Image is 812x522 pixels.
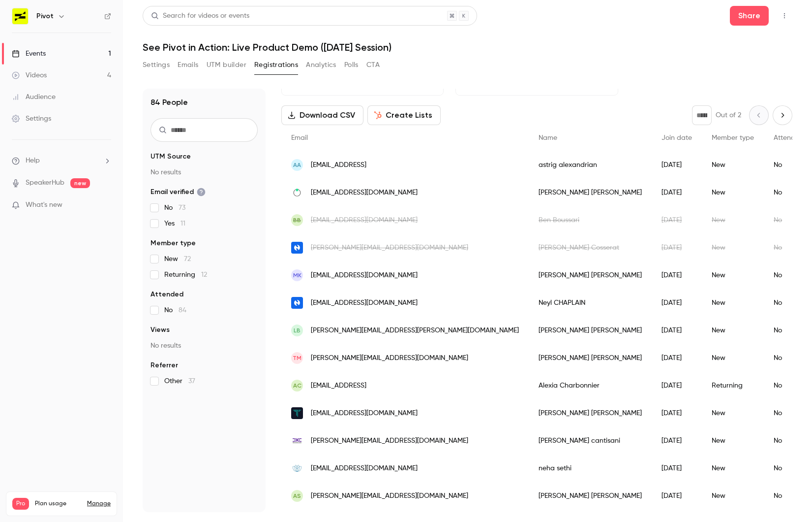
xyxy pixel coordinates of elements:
[291,297,303,309] img: naboo.app
[652,261,702,289] div: [DATE]
[143,57,170,73] button: Settings
[178,57,198,73] button: Emails
[529,317,652,344] div: [PERSON_NAME] [PERSON_NAME]
[207,57,246,73] button: UTM builder
[36,11,54,21] h6: Pivot
[293,491,301,500] span: AS
[291,242,303,254] img: naboo.app
[281,105,363,125] button: Download CSV
[291,407,303,419] img: tempestns.com
[311,408,418,419] span: [EMAIL_ADDRESS][DOMAIN_NAME]
[311,326,519,336] span: [PERSON_NAME][EMAIL_ADDRESS][PERSON_NAME][DOMAIN_NAME]
[529,289,652,317] div: Neyl CHAPLAIN
[188,378,195,385] span: 37
[150,341,258,351] p: No results
[702,179,764,206] div: New
[26,200,62,210] span: What's new
[26,156,40,166] span: Help
[311,160,366,170] span: [EMAIL_ADDRESS]
[529,482,652,510] div: [PERSON_NAME] [PERSON_NAME]
[712,134,754,141] span: Member type
[652,372,702,399] div: [DATE]
[150,238,196,248] span: Member type
[294,326,301,335] span: LB
[529,372,652,399] div: Alexia Charbonnier
[12,8,28,24] img: Pivot
[366,57,380,73] button: CTA
[311,491,468,501] span: [PERSON_NAME][EMAIL_ADDRESS][DOMAIN_NAME]
[702,427,764,455] div: New
[179,307,186,314] span: 84
[702,151,764,179] div: New
[201,271,207,278] span: 12
[150,187,206,197] span: Email verified
[652,179,702,206] div: [DATE]
[716,110,741,120] p: Out of 2
[184,256,191,262] span: 72
[291,435,303,447] img: dxc.com
[12,156,111,166] li: help-dropdown-opener
[164,305,186,315] span: No
[293,216,301,225] span: BB
[150,167,258,177] p: No results
[180,220,185,227] span: 11
[652,151,702,179] div: [DATE]
[529,261,652,289] div: [PERSON_NAME] [PERSON_NAME]
[702,317,764,344] div: New
[150,360,178,370] span: Referrer
[367,105,441,125] button: Create Lists
[12,70,47,80] div: Videos
[702,399,764,427] div: New
[652,206,702,234] div: [DATE]
[702,234,764,261] div: New
[311,215,418,226] span: [EMAIL_ADDRESS][DOMAIN_NAME]
[306,57,336,73] button: Analytics
[293,381,301,390] span: AC
[164,203,185,213] span: No
[150,97,188,108] h1: 84 People
[652,317,702,344] div: [DATE]
[311,353,468,363] span: [PERSON_NAME][EMAIL_ADDRESS][DOMAIN_NAME]
[652,399,702,427] div: [DATE]
[529,151,652,179] div: astrig alexandrian
[291,462,303,474] img: prodigyfinance.com
[150,152,258,386] section: facet-groups
[150,290,183,299] span: Attended
[662,134,692,141] span: Join date
[529,206,652,234] div: Ben Boussari
[529,455,652,482] div: neha sethi
[311,463,418,474] span: [EMAIL_ADDRESS][DOMAIN_NAME]
[702,206,764,234] div: New
[529,399,652,427] div: [PERSON_NAME] [PERSON_NAME]
[164,270,207,280] span: Returning
[311,270,418,281] span: [EMAIL_ADDRESS][DOMAIN_NAME]
[179,204,185,211] span: 73
[652,455,702,482] div: [DATE]
[70,178,90,188] span: new
[291,187,303,198] img: odilo.us
[529,234,652,261] div: [PERSON_NAME] Cosserat
[652,289,702,317] div: [DATE]
[26,178,64,188] a: SpeakerHub
[702,372,764,399] div: Returning
[773,105,792,125] button: Next page
[12,92,56,102] div: Audience
[702,261,764,289] div: New
[344,57,359,73] button: Polls
[150,152,191,162] span: UTM Source
[652,344,702,372] div: [DATE]
[99,201,111,210] iframe: Noticeable Trigger
[539,134,557,141] span: Name
[12,114,51,124] div: Settings
[164,376,195,386] span: Other
[529,427,652,455] div: [PERSON_NAME] cantisani
[291,134,308,141] span: Email
[311,436,468,446] span: [PERSON_NAME][EMAIL_ADDRESS][DOMAIN_NAME]
[702,344,764,372] div: New
[311,381,366,391] span: [EMAIL_ADDRESS]
[774,134,804,141] span: Attended
[150,325,170,335] span: Views
[12,498,29,510] span: Pro
[652,427,702,455] div: [DATE]
[652,234,702,261] div: [DATE]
